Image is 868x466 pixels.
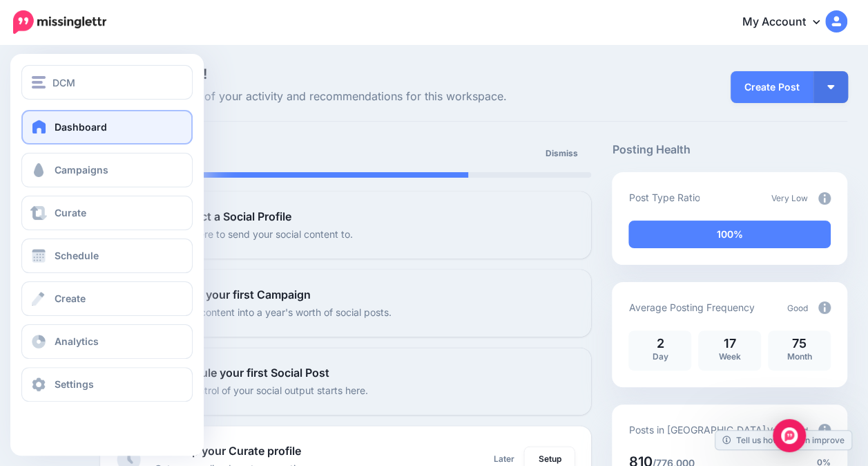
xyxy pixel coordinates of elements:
span: Curate [55,207,86,218]
a: My Account [729,6,847,39]
span: Schedule [55,250,99,261]
span: Create [55,292,86,304]
span: Campaigns [55,164,108,176]
p: Turn your content into a year's worth of social posts. [155,304,392,320]
p: 2 [635,337,684,350]
b: 1. Connect a Social Profile [155,209,291,223]
span: Very Low [771,193,808,203]
a: Curate [21,196,193,230]
p: Posts in [GEOGRAPHIC_DATA] [628,422,765,438]
p: 17 [705,337,754,350]
span: Settings [55,378,94,390]
p: Tell us where to send your social content to. [155,226,353,242]
a: Dashboard [21,110,193,145]
img: menu.png [32,76,46,88]
img: info-circle-grey.png [818,424,831,436]
a: Create Post [731,71,813,103]
div: 100% of your posts in the last 30 days have been from Drip Campaigns [628,221,831,248]
p: Average Posting Frequency [628,299,754,315]
img: arrow-down-white.png [827,85,834,89]
div: Open Intercom Messenger [773,419,806,452]
p: Taking control of your social output starts here. [155,382,368,398]
img: info-circle-grey.png [818,301,831,314]
span: Dashboard [55,121,107,133]
a: Tell us how we can improve [715,431,851,449]
a: Create [21,281,193,316]
b: 2. Create your first Campaign [155,288,311,301]
span: Here's an overview of your activity and recommendations for this workspace. [100,88,591,106]
span: Month [787,351,812,362]
a: Dismiss [537,141,586,166]
span: Very Good [767,425,808,436]
p: Post Type Ratio [628,189,700,205]
h5: Posting Health [612,141,847,158]
img: Missinglettr [13,10,106,34]
b: 3. Schedule your first Social Post [155,366,329,380]
p: 75 [775,337,824,350]
button: DCM [21,65,193,100]
span: Analytics [55,335,99,347]
span: Day [652,351,668,362]
a: Schedule [21,239,193,273]
h5: Setup Progress [100,141,346,158]
span: Good [787,303,808,313]
a: Settings [21,367,193,402]
a: Campaigns [21,153,193,187]
span: DCM [52,75,75,91]
b: 4. Setup your Curate profile [155,444,301,458]
img: info-circle-grey.png [818,192,831,205]
span: Week [719,351,741,362]
a: Analytics [21,324,193,359]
